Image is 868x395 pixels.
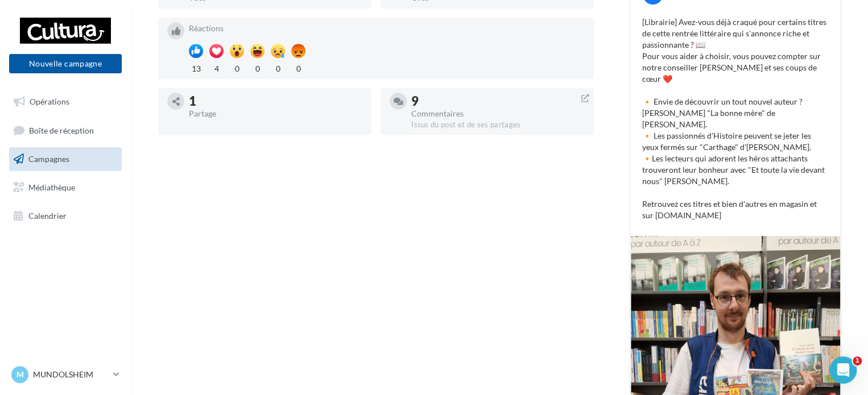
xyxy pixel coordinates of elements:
[7,176,124,199] a: Médiathèque
[829,356,857,384] iframe: Intercom live chat
[28,154,69,164] span: Campagnes
[9,54,122,73] button: Nouvelle campagne
[230,61,244,74] div: 0
[16,369,24,380] span: M
[189,110,362,118] div: Partage
[9,364,122,385] a: M MUNDOLSHEIM
[7,90,124,114] a: Opérations
[29,125,94,135] span: Boîte de réception
[189,61,203,74] div: 13
[7,147,124,171] a: Campagnes
[189,24,585,32] div: Réactions
[33,369,109,380] p: MUNDOLSHEIM
[642,16,829,221] p: [Librairie] Avez-vous déjà craqué pour certains titres de cette rentrée littéraire qui s'annonce ...
[28,182,75,192] span: Médiathèque
[250,61,264,74] div: 0
[853,356,862,365] span: 1
[7,118,124,143] a: Boîte de réception
[271,61,285,74] div: 0
[30,97,69,106] span: Opérations
[291,61,305,74] div: 0
[7,204,124,228] a: Calendrier
[411,120,585,130] div: Issus du post et de ses partages
[189,95,362,107] div: 1
[411,95,585,107] div: 9
[411,110,585,118] div: Commentaires
[28,210,67,220] span: Calendrier
[209,61,224,74] div: 4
